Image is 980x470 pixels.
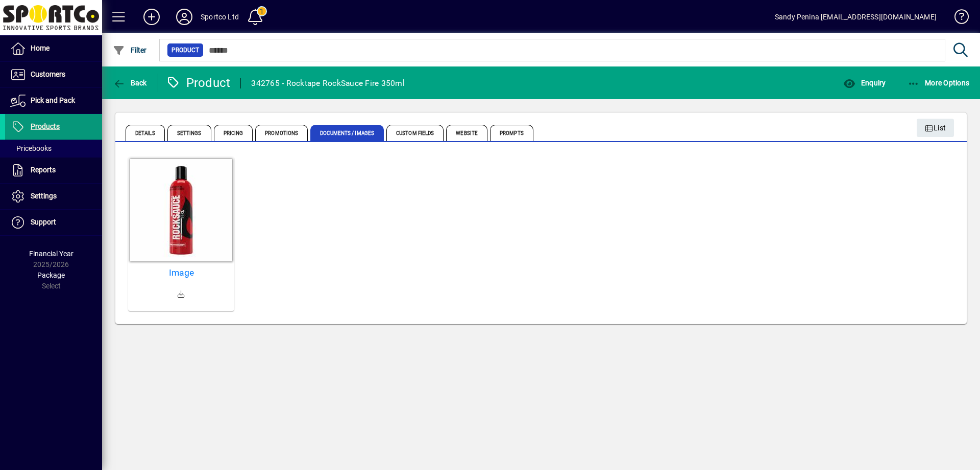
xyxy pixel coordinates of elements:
[168,8,201,26] button: Profile
[29,250,73,258] span: Financial Year
[167,125,211,141] span: Settings
[113,79,147,87] span: Back
[31,70,65,78] span: Customers
[843,79,886,87] span: Enquiry
[917,119,954,137] button: List
[110,74,150,92] button: Back
[166,75,231,91] div: Product
[310,125,384,141] span: Documents / Images
[214,125,253,141] span: Pricing
[5,210,102,235] a: Support
[113,46,147,54] span: Filter
[31,218,56,226] span: Support
[171,45,199,55] span: Product
[490,125,533,141] span: Prompts
[102,74,158,92] app-page-header-button: Back
[31,44,50,52] span: Home
[31,96,75,104] span: Pick and Pack
[925,120,946,137] span: List
[775,9,937,25] div: Sandy Penina [EMAIL_ADDRESS][DOMAIN_NAME]
[5,140,102,157] a: Pricebooks
[37,271,65,279] span: Package
[31,122,60,130] span: Products
[169,282,193,307] a: Download
[31,192,57,200] span: Settings
[908,79,970,87] span: More Options
[947,2,967,35] a: Knowledge Base
[110,41,150,59] button: Filter
[255,125,308,141] span: Promotions
[135,8,168,26] button: Add
[5,184,102,209] a: Settings
[126,125,165,141] span: Details
[446,125,487,141] span: Website
[251,75,405,92] div: 342765 - Rocktape RockSauce Fire 350ml
[905,74,972,92] button: More Options
[5,158,102,183] a: Reports
[201,9,239,25] div: Sportco Ltd
[386,125,444,141] span: Custom Fields
[5,88,102,114] a: Pick and Pack
[10,144,52,152] span: Pricebooks
[5,62,102,87] a: Customers
[5,36,102,61] a: Home
[841,74,888,92] button: Enquiry
[132,267,230,278] a: Image
[31,166,56,174] span: Reports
